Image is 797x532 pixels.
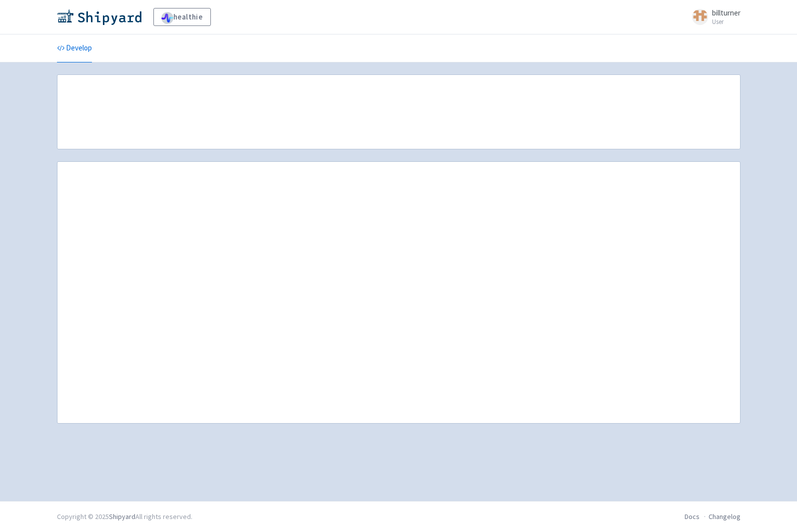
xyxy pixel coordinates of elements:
[57,34,92,62] a: Develop
[712,18,741,25] small: User
[709,512,741,521] a: Changelog
[153,8,211,26] a: healthie
[109,512,135,521] a: Shipyard
[712,8,741,17] span: billturner
[57,512,192,522] div: Copyright © 2025 All rights reserved.
[686,9,741,25] a: billturner User
[57,9,141,25] img: Shipyard logo
[685,512,700,521] a: Docs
